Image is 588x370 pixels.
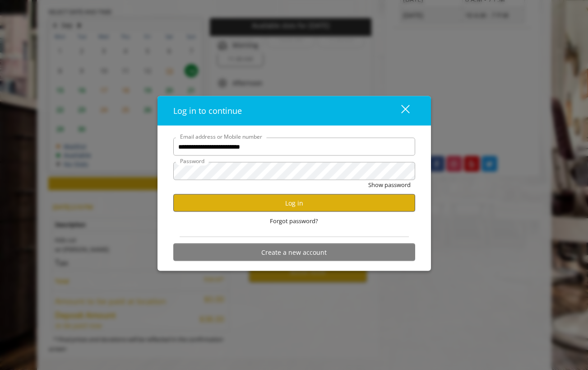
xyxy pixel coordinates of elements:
button: Create a new account [173,244,415,261]
button: Show password [368,180,411,190]
span: Forgot password? [270,216,318,226]
label: Email address or Mobile number [176,132,267,141]
label: Password [176,157,209,165]
button: Log in [173,194,415,212]
input: Password [173,162,415,180]
span: Log in to continue [173,105,242,116]
button: close dialog [384,102,415,120]
div: close dialog [391,104,409,117]
input: Email address or Mobile number [173,138,415,156]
